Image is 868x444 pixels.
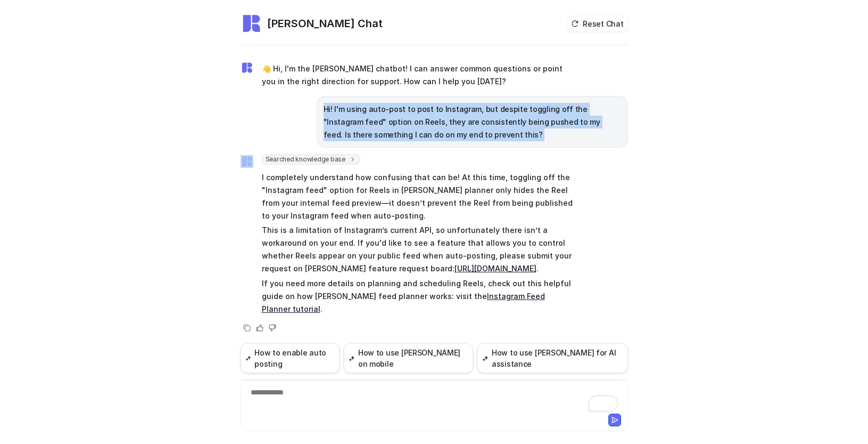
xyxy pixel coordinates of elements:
span: Searched knowledge base [262,154,360,165]
div: To enrich screen reader interactions, please activate Accessibility in Grammarly extension settings [243,387,625,411]
button: How to use [PERSON_NAME] for AI assistance [477,343,627,373]
p: This is a limitation of Instagram’s current API, so unfortunately there isn’t a workaround on you... [262,224,573,275]
img: Widget [241,61,253,74]
img: Widget [241,13,262,34]
img: Widget [241,155,253,168]
button: How to enable auto posting [241,343,340,373]
p: I completely understand how confusing that can be! At this time, toggling off the "Instagram feed... [262,171,573,222]
p: If you need more details on planning and scheduling Reels, check out this helpful guide on how [P... [262,277,573,316]
a: [URL][DOMAIN_NAME] [454,264,536,273]
button: How to use [PERSON_NAME] on mobile [344,343,473,373]
button: Reset Chat [568,16,627,31]
h2: [PERSON_NAME] Chat [267,16,383,31]
p: Hi! I'm using auto-post to post to Instagram, but despite toggling off the "Instagram feed" optio... [324,103,621,141]
p: 👋 Hi, I'm the [PERSON_NAME] chatbot! I can answer common questions or point you in the right dire... [262,62,573,88]
a: Instagram Feed Planner tutorial [262,292,545,313]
